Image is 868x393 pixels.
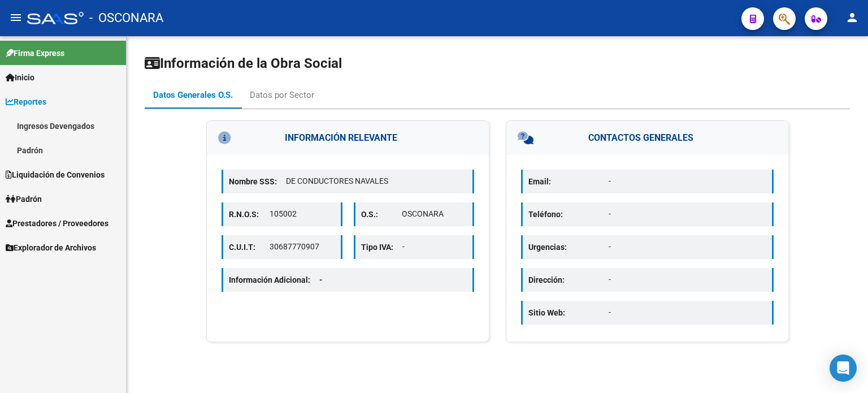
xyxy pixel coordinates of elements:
[6,241,96,254] span: Explorador de Archivos
[609,306,766,318] p: -
[609,241,766,253] p: -
[6,47,64,59] span: Firma Express
[6,71,34,84] span: Inicio
[89,6,163,31] span: - OSCONARA
[528,241,609,253] p: Urgencias:
[528,274,609,286] p: Dirección:
[286,175,467,187] p: DE CONDUCTORES NAVALES
[845,11,859,24] mat-icon: person
[9,11,23,24] mat-icon: menu
[609,175,766,187] p: -
[229,175,286,188] p: Nombre SSS:
[830,355,857,382] div: Open Intercom Messenger
[402,241,467,253] p: -
[6,193,42,205] span: Padrón
[250,89,314,101] div: Datos por Sector
[528,306,609,319] p: Sitio Web:
[506,121,788,155] h3: CONTACTOS GENERALES
[6,169,105,181] span: Liquidación de Convenios
[145,54,850,72] h1: Información de la Obra Social
[207,121,489,155] h3: INFORMACIÓN RELEVANTE
[153,89,233,101] div: Datos Generales O.S.
[528,208,609,221] p: Teléfono:
[609,274,766,286] p: -
[229,274,332,286] p: Información Adicional:
[402,208,467,220] p: OSCONARA
[229,241,270,253] p: C.U.I.T:
[528,175,609,188] p: Email:
[6,96,46,108] span: Reportes
[609,208,766,220] p: -
[270,208,335,220] p: 105002
[270,241,335,253] p: 30687770907
[361,208,402,221] p: O.S.:
[6,217,108,230] span: Prestadores / Proveedores
[361,241,402,253] p: Tipo IVA:
[319,275,323,284] span: -
[229,208,270,221] p: R.N.O.S:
